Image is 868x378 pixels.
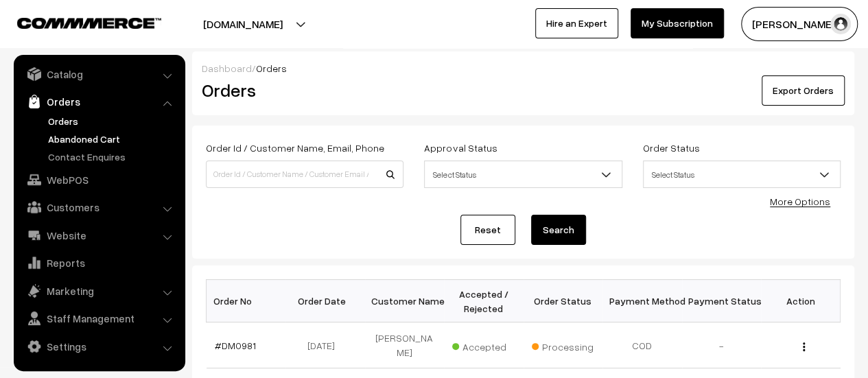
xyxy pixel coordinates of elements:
[532,336,600,354] span: Processing
[643,161,841,188] span: Select Status
[202,80,402,101] h2: Orders
[365,280,445,322] th: Customer Name
[45,150,180,164] a: Contact Enquires
[17,167,180,192] a: WebPOS
[17,89,180,114] a: Orders
[602,280,682,322] th: Payment Method
[17,223,180,248] a: Website
[17,334,180,359] a: Settings
[424,141,497,155] label: Approval Status
[644,163,840,187] span: Select Status
[17,18,161,28] img: COMMMERCE
[206,141,384,155] label: Order Id / Customer Name, Email, Phone
[770,196,830,207] a: More Options
[531,215,586,245] button: Search
[682,280,762,322] th: Payment Status
[207,280,286,322] th: Order No
[425,163,621,187] span: Select Status
[17,14,137,30] a: COMMMERCE
[761,280,841,322] th: Action
[285,280,365,322] th: Order Date
[535,8,618,38] a: Hire an Expert
[285,322,365,368] td: [DATE]
[17,195,180,220] a: Customers
[155,7,331,41] button: [DOMAIN_NAME]
[460,215,515,245] a: Reset
[424,161,622,188] span: Select Status
[17,250,180,275] a: Reports
[631,8,724,38] a: My Subscription
[17,306,180,331] a: Staff Management
[803,342,805,351] img: Menu
[643,141,700,155] label: Order Status
[762,75,845,106] button: Export Orders
[452,336,521,354] span: Accepted
[682,322,762,368] td: -
[830,14,851,34] img: user
[17,279,180,303] a: Marketing
[45,114,180,128] a: Orders
[206,161,403,188] input: Order Id / Customer Name / Customer Email / Customer Phone
[45,132,180,146] a: Abandoned Cart
[741,7,858,41] button: [PERSON_NAME]
[17,62,180,86] a: Catalog
[524,280,603,322] th: Order Status
[215,340,256,351] a: #DM0981
[202,61,845,75] div: /
[602,322,682,368] td: COD
[256,62,287,74] span: Orders
[365,322,445,368] td: [PERSON_NAME]
[444,280,524,322] th: Accepted / Rejected
[202,62,252,74] a: Dashboard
